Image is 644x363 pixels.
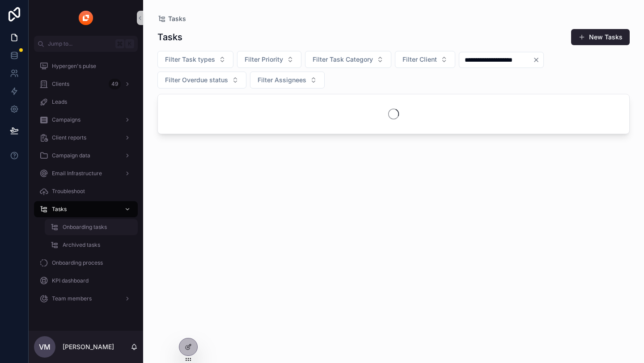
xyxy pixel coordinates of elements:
span: Campaigns [52,116,80,123]
a: Archived tasks [45,237,138,253]
span: Onboarding tasks [63,224,107,231]
span: Troubleshoot [52,188,85,195]
a: Leads [34,94,138,110]
a: Onboarding tasks [45,219,138,235]
a: Onboarding process [34,255,138,271]
a: Hypergen's pulse [34,58,138,74]
span: KPI dashboard [52,277,89,284]
button: Select Button [157,72,246,89]
span: VM [39,342,51,352]
span: Filter Assignees [258,76,306,84]
h1: Tasks [157,31,182,43]
span: Jump to... [48,40,112,47]
a: Campaign data [34,148,138,164]
span: Tasks [168,14,186,23]
span: Hypergen's pulse [52,63,96,70]
span: Filter Task types [165,55,215,64]
a: Email Infrastructure [34,165,138,181]
div: 49 [109,79,121,89]
span: Filter Task Category [313,55,373,64]
span: Email Infrastructure [52,170,102,177]
button: Clear [533,56,543,63]
a: Client reports [34,130,138,146]
span: Archived tasks [63,241,100,249]
a: Campaigns [34,112,138,128]
div: scrollable content [29,52,143,318]
button: Select Button [157,51,233,68]
img: App logo [79,11,93,25]
span: Tasks [52,206,67,213]
span: Leads [52,98,67,106]
button: Select Button [395,51,455,68]
span: Filter Client [402,55,437,64]
a: KPI dashboard [34,273,138,289]
span: Client reports [52,134,86,141]
span: Onboarding process [52,259,103,266]
span: K [126,40,133,47]
a: Clients49 [34,76,138,92]
span: Campaign data [52,152,90,159]
a: Team members [34,291,138,307]
button: Select Button [250,72,325,89]
button: Select Button [305,51,391,68]
a: Troubleshoot [34,183,138,199]
a: Tasks [157,14,186,23]
span: Team members [52,295,92,302]
span: Clients [52,80,69,88]
button: New Tasks [571,29,630,45]
span: Filter Overdue status [165,76,228,84]
a: Tasks [34,201,138,217]
button: Jump to...K [34,36,138,52]
button: Select Button [237,51,301,68]
span: Filter Priority [245,55,283,64]
p: [PERSON_NAME] [63,342,114,351]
